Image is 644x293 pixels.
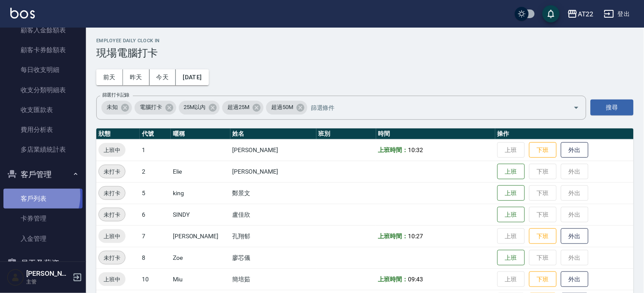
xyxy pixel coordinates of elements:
th: 時間 [376,128,495,140]
button: 前天 [96,69,123,85]
td: 廖芯儀 [230,247,316,268]
td: [PERSON_NAME] [171,225,230,247]
td: [PERSON_NAME] [230,161,316,182]
a: 卡券管理 [3,209,83,228]
td: 10 [140,268,171,290]
button: 下班 [529,271,557,287]
button: 員工及薪資 [3,252,83,274]
button: [DATE] [176,69,209,85]
span: 上班中 [98,146,126,155]
div: 未知 [101,101,132,115]
b: 上班時間： [378,276,408,283]
b: 上班時間： [378,146,408,153]
a: 多店業績統計表 [3,140,83,159]
button: 今天 [150,69,176,85]
div: 電腦打卡 [135,101,176,115]
th: 姓名 [230,128,316,140]
span: 10:32 [408,146,423,153]
h2: Employee Daily Clock In [96,38,634,44]
span: 超過25M [222,103,255,112]
button: 外出 [561,142,589,158]
img: Person [7,269,24,286]
button: 外出 [561,228,589,244]
input: 篩選條件 [309,100,558,115]
th: 狀態 [96,128,140,140]
td: 孔翔郁 [230,225,316,247]
span: 上班中 [98,232,126,241]
a: 每日收支明細 [3,60,83,80]
td: 盧佳欣 [230,204,316,225]
div: 超過50M [266,101,307,115]
td: king [171,182,230,204]
td: Zoe [171,247,230,268]
button: Open [570,101,583,115]
img: Logo [10,8,35,19]
span: 10:27 [408,233,423,240]
span: 電腦打卡 [135,103,167,112]
button: 上班 [497,207,525,223]
td: Miu [171,268,230,290]
button: 下班 [529,142,557,158]
td: 7 [140,225,171,247]
td: SINDY [171,204,230,225]
td: Elie [171,161,230,182]
span: 未打卡 [99,167,125,176]
div: 25M以內 [179,101,220,115]
a: 顧客入金餘額表 [3,20,83,40]
label: 篩選打卡記錄 [102,92,129,98]
button: 登出 [601,6,634,22]
a: 費用分析表 [3,120,83,140]
div: 超過25M [222,101,264,115]
td: 簡培茹 [230,268,316,290]
button: 搜尋 [591,100,634,115]
span: 09:43 [408,276,423,283]
td: 2 [140,161,171,182]
th: 代號 [140,128,171,140]
span: 上班中 [98,275,126,284]
button: 下班 [529,228,557,244]
button: 上班 [497,250,525,266]
td: [PERSON_NAME] [230,139,316,161]
td: 8 [140,247,171,268]
h5: [PERSON_NAME] [26,269,70,278]
th: 操作 [495,128,634,140]
button: 外出 [561,271,589,287]
td: 6 [140,204,171,225]
th: 暱稱 [171,128,230,140]
div: AT22 [578,9,594,19]
a: 收支匯款表 [3,100,83,120]
a: 入金管理 [3,229,83,249]
h3: 現場電腦打卡 [96,47,634,59]
span: 未打卡 [99,253,125,262]
span: 超過50M [266,103,298,112]
button: 上班 [497,185,525,201]
a: 客戶列表 [3,189,83,209]
span: 未打卡 [99,189,125,198]
td: 1 [140,139,171,161]
a: 顧客卡券餘額表 [3,40,83,60]
button: save [543,5,560,22]
button: 上班 [497,164,525,180]
td: 5 [140,182,171,204]
th: 班別 [316,128,376,140]
span: 未打卡 [99,210,125,219]
td: 鄭景文 [230,182,316,204]
b: 上班時間： [378,233,408,240]
span: 未知 [101,103,123,112]
p: 主管 [26,278,70,286]
button: 昨天 [123,69,150,85]
a: 收支分類明細表 [3,80,83,100]
button: 客戶管理 [3,163,83,186]
span: 25M以內 [179,103,211,112]
button: AT22 [564,5,597,23]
